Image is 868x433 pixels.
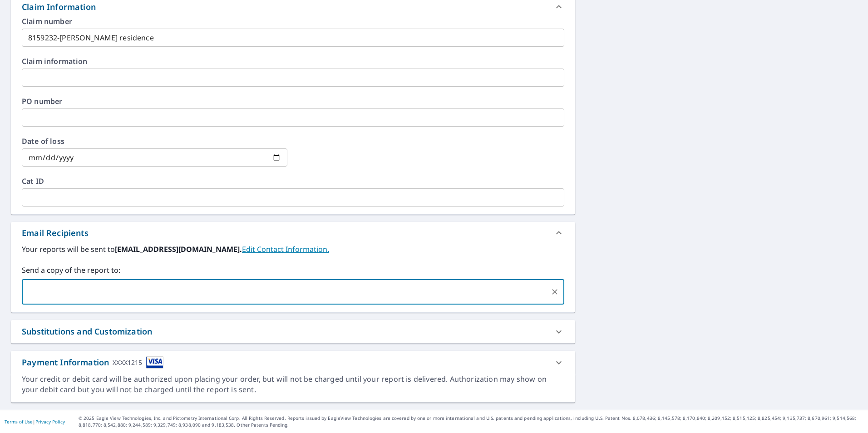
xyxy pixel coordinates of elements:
button: Clear [548,285,561,298]
div: Email Recipients [11,222,575,244]
a: Privacy Policy [35,418,65,425]
label: Claim information [22,58,564,65]
div: Payment InformationXXXX1215cardImage [11,351,575,374]
p: © 2025 Eagle View Technologies, Inc. and Pictometry International Corp. All Rights Reserved. Repo... [79,415,863,428]
a: Terms of Use [5,418,33,425]
div: Claim Information [22,1,96,13]
div: Substitutions and Customization [11,320,575,343]
div: Substitutions and Customization [22,325,152,338]
label: Send a copy of the report to: [22,265,564,276]
label: Claim number [22,18,564,25]
img: cardImage [146,356,163,369]
label: Cat ID [22,177,564,185]
div: Your credit or debit card will be authorized upon placing your order, but will not be charged unt... [22,374,564,395]
div: XXXX1215 [113,356,142,369]
label: Your reports will be sent to [22,244,564,255]
label: PO number [22,98,564,105]
a: EditContactInfo [242,244,329,254]
label: Date of loss [22,138,287,145]
div: Email Recipients [22,227,89,239]
div: Payment Information [22,356,163,369]
b: [EMAIL_ADDRESS][DOMAIN_NAME]. [115,244,242,254]
p: | [5,419,65,424]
